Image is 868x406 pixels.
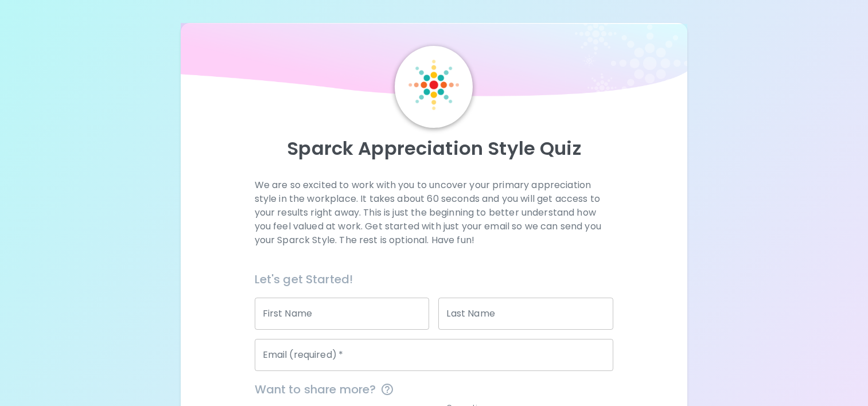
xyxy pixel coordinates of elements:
img: Sparck Logo [408,60,459,110]
p: We are so excited to work with you to uncover your primary appreciation style in the workplace. I... [255,178,614,247]
img: wave [181,23,687,103]
svg: This information is completely confidential and only used for aggregated appreciation studies at ... [380,382,394,396]
h6: Let's get Started! [255,270,614,288]
p: Sparck Appreciation Style Quiz [194,137,674,160]
span: Want to share more? [255,380,614,399]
